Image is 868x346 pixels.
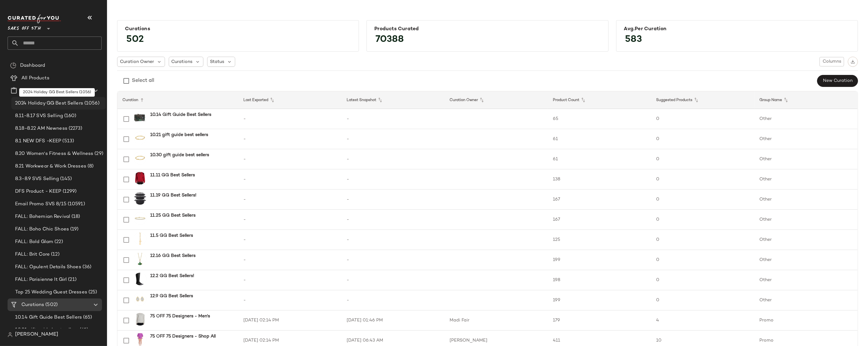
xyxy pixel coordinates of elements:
[754,149,858,169] td: Other
[120,59,154,65] span: Curation Owner
[70,213,80,220] span: (18)
[548,149,651,169] td: 61
[754,91,858,109] th: Group Name
[342,149,445,169] td: -
[81,264,92,271] span: (36)
[754,270,858,290] td: Other
[342,290,445,310] td: -
[134,293,146,305] img: 0400022192157
[342,210,445,230] td: -
[754,190,858,210] td: Other
[15,251,50,258] span: FALL: Brit Core
[134,273,146,285] img: 0400022261493
[851,60,855,64] img: svg%3e
[15,125,67,132] span: 8.18-8.22 AM Newness
[172,59,193,65] span: Curations
[150,152,209,158] b: 10.30 gift guide best sellers
[651,230,754,250] td: 0
[369,28,410,51] span: 70388
[342,91,445,109] th: Latest Snapshot
[150,212,196,219] b: 11.25 GG Best Sellers
[15,314,82,321] span: 10.14 Gift Guide Best Sellers
[548,210,651,230] td: 167
[238,91,342,109] th: Last Exported
[15,213,70,220] span: FALL: Bohemian Revival
[15,326,78,334] span: 10.21 gift guide best sellers
[78,326,88,334] span: (61)
[21,87,63,94] span: Global Clipboards
[61,138,74,145] span: (513)
[20,62,45,69] span: Dashboard
[238,210,342,230] td: -
[150,111,211,118] b: 10.14 Gift Guide Best Sellers
[823,78,853,83] span: New Curation
[15,201,66,208] span: Email Promo SVS 8/15
[134,111,146,124] img: 0400021188121
[53,238,63,246] span: (22)
[238,270,342,290] td: -
[83,100,99,107] span: (1056)
[238,129,342,149] td: -
[342,230,445,250] td: -
[8,332,13,337] img: svg%3e
[150,293,193,299] b: 12.9 GG Best Sellers
[342,310,445,331] td: [DATE] 01:46 PM
[150,192,196,199] b: 11.19 GG Best Sellers!
[132,77,154,85] div: Select all
[21,75,49,82] span: All Products
[548,270,651,290] td: 198
[651,290,754,310] td: 0
[82,314,92,321] span: (65)
[342,169,445,190] td: -
[15,163,86,170] span: 8.21 Workwear & Work Dresses
[15,100,83,107] span: 2024 Holiday GG Best Sellers
[651,169,754,190] td: 0
[754,129,858,149] td: Other
[134,152,146,164] img: 0400020511441
[61,188,77,195] span: (1299)
[754,290,858,310] td: Other
[134,192,146,205] img: 0400017819524
[754,109,858,129] td: Other
[624,26,850,32] div: Avg.per Curation
[651,250,754,270] td: 0
[63,87,73,94] span: (16)
[150,232,193,239] b: 11.5 GG Best Sellers
[342,270,445,290] td: -
[651,310,754,331] td: 4
[50,251,60,258] span: (12)
[651,109,754,129] td: 0
[548,250,651,270] td: 199
[238,290,342,310] td: -
[44,301,58,309] span: (502)
[548,91,651,109] th: Product Count
[445,91,548,109] th: Curation Owner
[15,226,69,233] span: FALL: Boho Chic Shoes
[548,190,651,210] td: 167
[150,252,196,259] b: 12.16 GG Best Sellers
[754,169,858,190] td: Other
[548,310,651,331] td: 179
[548,290,651,310] td: 199
[150,313,210,320] b: 75 OFF 75 Designers - Men's
[238,149,342,169] td: -
[150,273,194,279] b: 12.2 GG Best Sellers!
[134,232,146,245] img: 0400021407369
[651,91,754,109] th: Suggested Products
[342,129,445,149] td: -
[15,289,87,296] span: Top 25 Wedding Guest Dresses
[210,59,224,65] span: Status
[342,190,445,210] td: -
[15,331,58,338] span: [PERSON_NAME]
[651,149,754,169] td: 0
[619,28,649,51] span: 583
[93,150,103,157] span: (29)
[548,129,651,149] td: 61
[754,310,858,331] td: Promo
[134,172,146,184] img: 0400021706866_RED
[117,91,238,109] th: Curation
[754,210,858,230] td: Other
[67,276,77,283] span: (21)
[754,230,858,250] td: Other
[15,264,81,271] span: FALL: Opulent Details Shoes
